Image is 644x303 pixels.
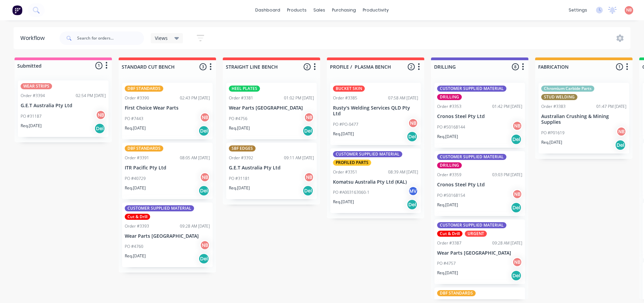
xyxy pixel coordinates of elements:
div: Order #3353 [437,103,461,110]
div: Chromium Carbide Parts [541,86,594,92]
p: Req. [DATE] [333,199,354,205]
div: NB [616,126,626,137]
div: CUSTOMER SUPPLIED MATERIALPROFILED PARTSOrder #335108:39 AM [DATE]Komatsu Australia Pty Ltd (KAL)... [330,148,421,213]
div: DBF STANDARDSOrder #339002:43 PM [DATE]First Choice Wear PartsPO #7443NBReq.[DATE]Del [122,83,213,139]
div: CUSTOMER SUPPLIED MATERIALDRILLINGOrder #335903:03 PM [DATE]Cronos Steel Pty LtdPO #50168154NBReq... [434,151,525,216]
div: NB [304,172,314,182]
div: settings [565,5,591,15]
div: Del [198,253,209,264]
div: 09:11 AM [DATE] [284,155,314,161]
p: Wear Parts [GEOGRAPHIC_DATA] [437,250,522,256]
div: 03:03 PM [DATE] [492,172,522,178]
p: PO #7443 [125,116,143,122]
a: dashboard [252,5,284,15]
div: Order #3351 [333,169,357,175]
div: MV [408,186,418,196]
div: CUSTOMER SUPPLIED MATERIAL [125,205,194,211]
div: DRILLING [437,94,462,100]
div: WEAR STRIPSOrder #339402:54 PM [DATE]G.E.T Australia Pty LtdPO #31187NBReq.[DATE]Del [18,80,109,137]
div: Del [94,123,105,134]
div: Order #3390 [125,95,149,101]
p: Req. [DATE] [333,131,354,137]
div: STUD WELDING [541,94,577,100]
div: purchasing [329,5,359,15]
div: Del [303,125,313,136]
div: Del [511,134,522,145]
div: CUSTOMER SUPPLIED MATERIALDRILLINGOrder #335301:42 PM [DATE]Cronos Steel Pty LtdPO #50168144NBReq... [434,83,525,148]
p: Req. [DATE] [125,253,146,259]
div: productivity [359,5,392,15]
div: 07:58 AM [DATE] [388,95,418,101]
div: Chromium Carbide PartsSTUD WELDINGOrder #338301:47 PM [DATE]Australian Crushing & Mining Supplies... [539,83,629,154]
div: 02:54 PM [DATE] [76,93,106,99]
div: CUSTOMER SUPPLIED MATERIAL [333,151,402,157]
div: 01:47 PM [DATE] [596,103,626,110]
div: 01:02 PM [DATE] [284,95,314,101]
span: NB [626,7,632,13]
div: Order #3394 [21,93,45,99]
div: 08:39 AM [DATE] [388,169,418,175]
div: CUSTOMER SUPPLIED MATERIAL [437,222,506,228]
div: Del [198,125,209,136]
span: Views [155,34,168,42]
p: Cronos Steel Pty Ltd [437,114,522,119]
div: CUSTOMER SUPPLIED MATERIALCut & DrillOrder #339309:28 AM [DATE]Wear Parts [GEOGRAPHIC_DATA]PO #47... [122,203,213,267]
div: NB [512,257,522,267]
div: DRILLING [437,162,462,168]
div: Del [303,185,313,196]
div: Del [407,131,418,142]
p: Req. [DATE] [125,125,146,131]
p: Req. [DATE] [437,270,458,276]
p: Req. [DATE] [125,185,146,191]
p: Req. [DATE] [437,134,458,140]
p: PO #50168144 [437,124,465,130]
div: sales [310,5,329,15]
div: 01:42 PM [DATE] [492,103,522,110]
div: Del [198,185,209,196]
div: SBF EDGESOrder #339209:11 AM [DATE]G.E.T Australia Pty LtdPO #31181NBReq.[DATE]Del [226,143,317,199]
div: CUSTOMER SUPPLIED MATERIALCut & DrillURGENTOrder #338709:28 AM [DATE]Wear Parts [GEOGRAPHIC_DATA]... [434,219,525,284]
p: Rusty's Welding Services QLD Pty Ltd [333,105,418,117]
div: CUSTOMER SUPPLIED MATERIAL [437,86,506,92]
div: 08:05 AM [DATE] [180,155,210,161]
p: Req. [DATE] [437,202,458,208]
p: Req. [DATE] [541,139,562,145]
div: Order #3381 [229,95,253,101]
div: NB [200,240,210,250]
div: DBF STANDARDS [437,290,476,296]
div: PROFILED PARTS [333,160,371,166]
p: First Choice Wear Parts [125,105,210,111]
p: ITR Pacific Pty Ltd [125,165,210,171]
p: PO #4760 [125,243,143,250]
div: NB [96,110,106,120]
div: Del [407,199,418,210]
p: Req. [DATE] [229,185,250,191]
div: Order #3359 [437,172,461,178]
div: Del [511,270,522,281]
p: G.E.T Australia Pty Ltd [229,165,314,171]
p: PO #4756 [229,116,247,122]
div: Order #3392 [229,155,253,161]
p: G.E.T Australia Pty Ltd [21,103,106,109]
div: Workflow [20,34,48,42]
div: DBF STANDARDS [125,145,163,151]
p: PO #A003163060-1 [333,189,369,195]
div: 09:28 AM [DATE] [492,240,522,246]
p: Australian Crushing & Mining Supplies [541,114,626,125]
div: 02:43 PM [DATE] [180,95,210,101]
div: SBF EDGES [229,145,256,151]
p: PO #50168154 [437,192,465,199]
div: NB [408,118,418,128]
div: NB [200,172,210,182]
p: Cronos Steel Pty Ltd [437,182,522,188]
div: Cut & Drill [437,231,462,237]
p: Komatsu Australia Pty Ltd (KAL) [333,179,418,185]
div: HEEL PLATES [229,86,260,92]
p: PO #PO-0477 [333,121,358,127]
div: products [284,5,310,15]
div: Cut & Drill [125,214,150,220]
p: PO #40729 [125,176,146,182]
div: URGENT [465,231,487,237]
div: DBF STANDARDSOrder #339108:05 AM [DATE]ITR Pacific Pty LtdPO #40729NBReq.[DATE]Del [122,143,213,199]
p: Wear Parts [GEOGRAPHIC_DATA] [125,233,210,239]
